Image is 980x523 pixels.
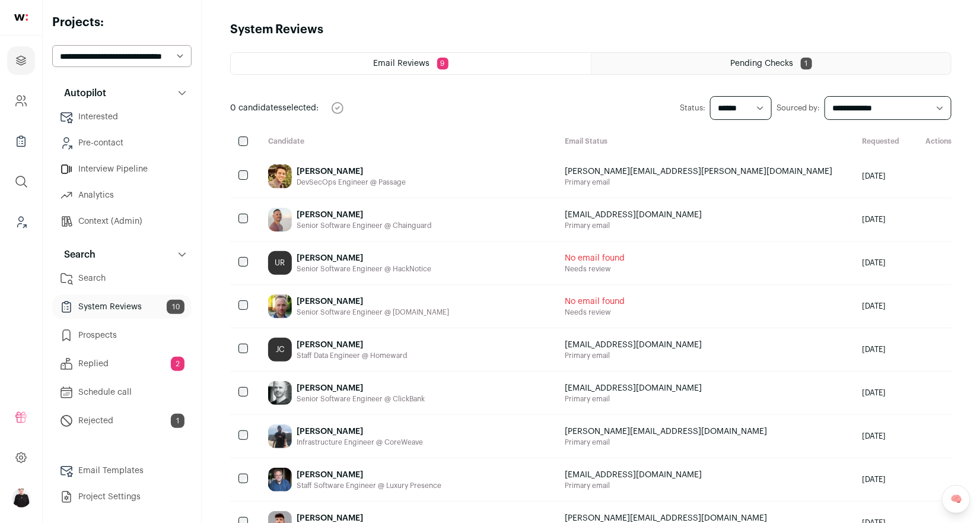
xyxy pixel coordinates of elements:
[862,388,886,398] span: [DATE]
[7,46,35,75] a: Projects
[565,308,625,317] span: Needs review
[862,345,886,354] span: [DATE]
[565,426,768,438] span: [PERSON_NAME][EMAIL_ADDRESS][DOMAIN_NAME]
[171,357,184,371] span: 2
[862,258,886,268] span: [DATE]
[259,137,556,148] div: Candidate
[565,177,833,187] span: Primary email
[52,105,192,129] a: Interested
[591,53,951,74] a: Pending Checks 1
[297,339,408,351] div: [PERSON_NAME]
[862,432,886,441] span: [DATE]
[297,166,406,177] div: [PERSON_NAME]
[57,248,96,262] p: Search
[297,308,449,317] div: Senior Software Engineer @ [DOMAIN_NAME]
[52,324,192,347] a: Prospects
[268,468,292,492] img: 9ea580de2f4afa7bfd74c6ca23daf69e6731c5c43bcc8e87beb1020de9b7b085.jpg
[297,426,423,438] div: [PERSON_NAME]
[268,381,292,405] img: 108e2dbda121682fda8d89946f7affa480c98b80f99aa6a60d57fce28f34164e.jpg
[565,209,702,221] span: [EMAIL_ADDRESS][DOMAIN_NAME]
[52,352,192,376] a: Replied2
[52,409,192,433] a: Rejected1
[565,221,702,230] span: Primary email
[565,166,833,177] span: [PERSON_NAME][EMAIL_ADDRESS][PERSON_NAME][DOMAIN_NAME]
[297,252,431,264] div: [PERSON_NAME]
[268,294,292,318] img: 407b5e2ccaae0670c0d8a6d962b328e59446b010b2f5b746a48c029ab809c3f9.jpg
[852,137,909,148] div: Requested
[12,489,31,508] button: Open dropdown
[57,86,106,100] p: Autopilot
[565,264,625,274] span: Needs review
[565,438,768,447] span: Primary email
[52,485,192,509] a: Project Settings
[297,438,423,447] div: Infrastructure Engineer @ CoreWeave
[7,87,35,115] a: Company and ATS Settings
[167,300,184,314] span: 10
[52,183,192,207] a: Analytics
[12,489,31,508] img: 9240684-medium_jpg
[297,394,425,404] div: Senior Software Engineer @ ClickBank
[297,469,441,481] div: [PERSON_NAME]
[171,414,184,428] span: 1
[52,267,192,290] a: Search
[297,382,425,394] div: [PERSON_NAME]
[7,127,35,156] a: Company Lists
[556,137,853,148] div: Email Status
[777,103,820,113] label: Sourced by:
[230,104,282,112] span: 0 candidates
[52,157,192,181] a: Interview Pipeline
[565,296,625,308] span: No email found
[268,208,292,232] img: 65cf3b7af13abd811e25d58a73f7a480b167cd39896a6cb7ea51d1886c699882.jpg
[297,209,432,221] div: [PERSON_NAME]
[52,131,192,155] a: Pre-contact
[297,481,441,490] div: Staff Software Engineer @ Luxury Presence
[942,485,971,514] a: 🧠
[862,172,886,181] span: [DATE]
[268,164,292,188] img: 6549da533eecc037dce5aa9789605ea9c68517bfdea47f7f5a0a39152ae51173
[52,295,192,319] a: System Reviews10
[297,296,449,308] div: [PERSON_NAME]
[565,382,702,394] span: [EMAIL_ADDRESS][DOMAIN_NAME]
[437,58,448,69] span: 9
[268,424,292,448] img: e40deae6d4274d396642d56cbb1b73a98fe3fe58a97f1fd4420f5c0f5f8f5db8
[230,102,319,114] span: selected:
[565,469,702,481] span: [EMAIL_ADDRESS][DOMAIN_NAME]
[680,103,705,113] label: Status:
[297,351,408,360] div: Staff Data Engineer @ Homeward
[297,264,431,274] div: Senior Software Engineer @ HackNotice
[268,338,292,362] div: JC
[52,243,192,267] button: Search
[565,481,702,490] span: Primary email
[7,208,35,236] a: Leads (Backoffice)
[268,251,292,275] div: UR
[297,221,432,230] div: Senior Software Engineer @ Chainguard
[52,14,192,31] h2: Projects:
[909,137,952,148] div: Actions
[52,81,192,105] button: Autopilot
[731,59,794,68] span: Pending Checks
[14,14,28,21] img: wellfound-shorthand-0d5821cbd27db2630d0214b213865d53afaa358527fdda9d0ea32b1df1b89c2c.svg
[565,351,702,360] span: Primary email
[862,302,886,311] span: [DATE]
[52,381,192,404] a: Schedule call
[565,339,702,351] span: [EMAIL_ADDRESS][DOMAIN_NAME]
[565,252,625,264] span: No email found
[52,210,192,233] a: Context (Admin)
[862,215,886,224] span: [DATE]
[52,459,192,483] a: Email Templates
[862,475,886,484] span: [DATE]
[565,394,702,404] span: Primary email
[297,177,406,187] div: DevSecOps Engineer @ Passage
[801,58,812,69] span: 1
[230,21,323,38] h1: System Reviews
[374,59,430,68] span: Email Reviews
